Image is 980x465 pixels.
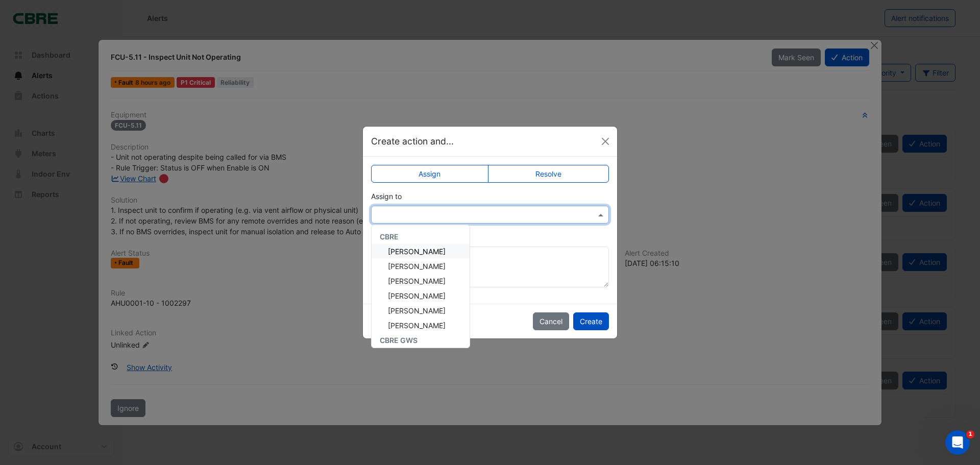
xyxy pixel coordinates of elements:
span: [PERSON_NAME] [388,306,446,315]
button: Close [598,134,613,149]
span: [PERSON_NAME] [388,291,446,300]
button: Create [573,312,609,330]
label: Resolve [488,165,609,183]
span: [PERSON_NAME] [388,247,446,256]
span: [PERSON_NAME] [388,277,446,285]
h5: Create action and... [371,135,454,148]
label: Assign to [371,191,402,202]
div: Options List [372,225,470,348]
span: [PERSON_NAME] [388,262,446,271]
span: CBRE [380,232,399,241]
button: Cancel [533,312,569,330]
label: Assign [371,165,488,183]
span: 1 [966,430,974,438]
span: CBRE GWS [380,336,418,345]
iframe: Intercom live chat [945,430,970,455]
span: [PERSON_NAME] [388,321,446,330]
